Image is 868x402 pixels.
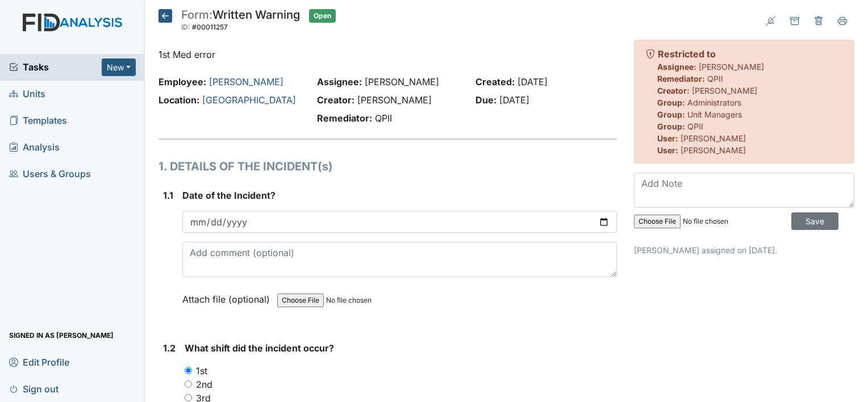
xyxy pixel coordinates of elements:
span: #00011257 [192,23,228,31]
input: Save [791,212,838,230]
span: Date of the Incident? [182,190,276,201]
strong: Group: [657,110,685,119]
span: Open [309,9,336,23]
span: Edit Profile [9,353,69,371]
span: Unit Managers [687,110,742,119]
label: 2nd [196,378,212,391]
span: [PERSON_NAME] [692,86,757,95]
span: Analysis [9,139,60,156]
button: New [102,58,136,76]
strong: Created: [475,76,515,87]
strong: Remediator: [317,112,372,124]
span: [DATE] [518,76,548,87]
strong: Assignee: [317,76,362,87]
a: [GEOGRAPHIC_DATA] [202,94,296,106]
strong: Group: [657,122,685,131]
span: Signed in as [PERSON_NAME] [9,326,114,344]
span: QPII [375,112,392,124]
span: [DATE] [499,94,529,106]
input: 3rd [185,394,192,401]
span: Form: [181,8,212,22]
span: [PERSON_NAME] [699,62,764,72]
h1: 1. DETAILS OF THE INCIDENT(s) [158,158,617,175]
span: QPII [707,74,723,83]
strong: Restricted to [658,48,716,60]
span: Units [9,85,45,103]
span: [PERSON_NAME] [365,76,439,87]
span: ID: [181,23,190,31]
strong: Creator: [317,94,354,106]
span: Templates [9,112,67,129]
p: 1st Med error [158,48,617,61]
strong: User: [657,145,678,155]
a: Tasks [9,60,102,74]
strong: User: [657,133,678,143]
strong: Group: [657,98,685,107]
span: Administrators [687,98,741,107]
span: Sign out [9,380,59,397]
label: Attach file (optional) [182,286,274,306]
span: [PERSON_NAME] [681,133,746,143]
strong: Remediator: [657,74,705,83]
strong: Employee: [158,76,206,87]
label: 1.2 [163,341,176,355]
p: [PERSON_NAME] assigned on [DATE]. [634,244,854,256]
a: [PERSON_NAME] [209,76,283,87]
span: Users & Groups [9,165,91,183]
strong: Due: [475,94,496,106]
span: QPII [687,122,703,131]
strong: Location: [158,94,199,106]
div: Written Warning [181,9,300,34]
label: 1.1 [163,189,173,202]
strong: Creator: [657,86,690,95]
input: 1st [185,367,192,374]
strong: Assignee: [657,62,696,72]
span: What shift did the incident occur? [185,342,334,354]
span: [PERSON_NAME] [681,145,746,155]
span: [PERSON_NAME] [357,94,432,106]
input: 2nd [185,380,192,388]
label: 1st [196,364,207,378]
